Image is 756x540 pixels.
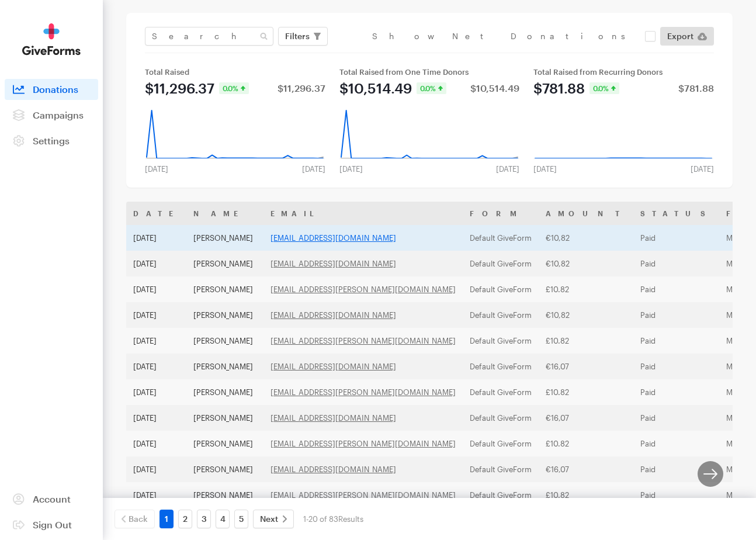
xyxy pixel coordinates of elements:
a: [EMAIL_ADDRESS][DOMAIN_NAME] [271,413,396,423]
div: [DATE] [295,164,332,174]
td: Paid [633,431,719,456]
div: $781.88 [533,81,585,95]
a: [EMAIL_ADDRESS][DOMAIN_NAME] [271,233,396,243]
td: [DATE] [126,251,186,276]
td: [PERSON_NAME] [186,482,263,508]
div: [DATE] [332,164,370,174]
td: [PERSON_NAME] [186,379,263,405]
td: Paid [633,225,719,251]
th: Amount [539,202,633,225]
a: 2 [178,510,192,528]
td: Paid [633,379,719,405]
td: €10,82 [539,302,633,328]
a: [EMAIL_ADDRESS][PERSON_NAME][DOMAIN_NAME] [271,490,456,500]
td: €16,07 [539,405,633,431]
td: [PERSON_NAME] [186,405,263,431]
div: Total Raised from One Time Donors [339,67,520,77]
td: Paid [633,328,719,354]
td: [PERSON_NAME] [186,354,263,379]
input: Search Name & Email [145,27,273,46]
div: $10,514.49 [470,84,519,93]
td: €16,07 [539,354,633,379]
span: Account [33,493,71,504]
th: Name [186,202,263,225]
div: 1-20 of 83 [303,510,363,528]
div: Total Raised from Recurring Donors [533,67,714,77]
div: $11,296.37 [278,84,325,93]
a: [EMAIL_ADDRESS][DOMAIN_NAME] [271,465,396,474]
span: Export [667,29,693,43]
th: Date [126,202,186,225]
td: [DATE] [126,354,186,379]
td: [DATE] [126,328,186,354]
a: Account [5,489,98,510]
th: Email [263,202,463,225]
div: $10,514.49 [339,81,412,95]
img: GiveForms [22,23,81,56]
span: Settings [33,135,70,146]
td: Paid [633,405,719,431]
td: [DATE] [126,405,186,431]
td: Default GiveForm [463,431,539,456]
td: [DATE] [126,379,186,405]
div: 0.0% [589,82,619,94]
td: Paid [633,482,719,508]
td: Default GiveForm [463,225,539,251]
a: [EMAIL_ADDRESS][PERSON_NAME][DOMAIN_NAME] [271,336,456,345]
td: Default GiveForm [463,379,539,405]
td: Default GiveForm [463,456,539,482]
td: [PERSON_NAME] [186,302,263,328]
button: Filters [278,27,328,46]
a: [EMAIL_ADDRESS][DOMAIN_NAME] [271,310,396,320]
div: [DATE] [684,164,721,174]
a: [EMAIL_ADDRESS][DOMAIN_NAME] [271,259,396,268]
td: [PERSON_NAME] [186,328,263,354]
span: Results [338,514,363,524]
a: 4 [216,510,230,528]
a: Donations [5,79,98,100]
td: Paid [633,456,719,482]
td: [PERSON_NAME] [186,456,263,482]
td: [PERSON_NAME] [186,251,263,276]
td: [DATE] [126,225,186,251]
div: $781.88 [678,84,714,93]
a: Settings [5,130,98,151]
span: Next [260,512,278,526]
div: [DATE] [489,164,526,174]
td: Paid [633,302,719,328]
div: $11,296.37 [145,81,214,95]
td: Paid [633,251,719,276]
td: [PERSON_NAME] [186,225,263,251]
td: Default GiveForm [463,328,539,354]
td: Default GiveForm [463,482,539,508]
a: [EMAIL_ADDRESS][PERSON_NAME][DOMAIN_NAME] [271,285,456,294]
div: [DATE] [138,164,175,174]
td: £10.82 [539,276,633,302]
a: [EMAIL_ADDRESS][PERSON_NAME][DOMAIN_NAME] [271,387,456,397]
a: 3 [197,510,211,528]
td: Default GiveForm [463,276,539,302]
td: €10,82 [539,251,633,276]
a: Sign Out [5,514,98,535]
span: Campaigns [33,109,84,120]
a: [EMAIL_ADDRESS][PERSON_NAME][DOMAIN_NAME] [271,439,456,448]
td: €10,82 [539,225,633,251]
span: Sign Out [33,519,72,530]
td: [DATE] [126,431,186,456]
td: £10.82 [539,482,633,508]
td: €16,07 [539,456,633,482]
td: Default GiveForm [463,405,539,431]
td: [DATE] [126,482,186,508]
td: £10.82 [539,379,633,405]
td: Paid [633,354,719,379]
td: £10.82 [539,328,633,354]
td: Default GiveForm [463,302,539,328]
a: Campaigns [5,105,98,126]
th: Form [463,202,539,225]
td: Paid [633,276,719,302]
div: [DATE] [526,164,564,174]
td: [DATE] [126,302,186,328]
div: 0.0% [417,82,446,94]
a: 5 [234,510,248,528]
a: Export [660,27,714,46]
